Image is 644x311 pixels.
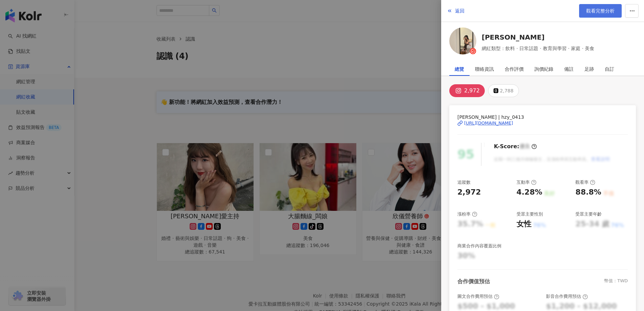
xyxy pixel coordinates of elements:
[457,278,490,285] div: 合作價值預估
[579,4,622,18] a: 觀看完整分析
[575,211,602,217] div: 受眾主要年齡
[464,120,513,126] div: [URL][DOMAIN_NAME]
[517,187,542,198] div: 4.28%
[457,211,477,217] div: 漲粉率
[482,45,594,52] span: 網紅類型：飲料 · 日常話題 · 教育與學習 · 家庭 · 美食
[546,293,588,299] div: 影音合作費用預估
[457,187,481,198] div: 2,972
[575,187,601,198] div: 88.8%
[457,120,628,126] a: [URL][DOMAIN_NAME]
[605,62,614,76] div: 自訂
[517,179,536,185] div: 互動率
[505,62,524,76] div: 合作評價
[575,179,595,185] div: 觀看率
[475,62,494,76] div: 聯絡資訊
[464,86,480,95] div: 2,972
[500,86,514,95] div: 2,788
[585,62,594,76] div: 足跡
[457,293,499,299] div: 圖文合作費用預估
[534,62,553,76] div: 詢價紀錄
[488,84,519,97] button: 2,788
[586,8,615,14] span: 觀看完整分析
[449,27,476,57] a: KOL Avatar
[447,4,465,18] button: 返回
[449,27,476,54] img: KOL Avatar
[482,32,594,42] a: [PERSON_NAME]
[449,84,485,97] button: 2,972
[604,278,628,285] div: 幣值：TWD
[457,113,628,121] span: [PERSON_NAME] | hzy_0413
[517,211,543,217] div: 受眾主要性別
[457,243,501,249] div: 商業合作內容覆蓋比例
[517,219,531,229] div: 女性
[494,143,537,150] div: K-Score :
[457,179,471,185] div: 追蹤數
[455,8,464,14] span: 返回
[564,62,574,76] div: 備註
[455,62,464,76] div: 總覽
